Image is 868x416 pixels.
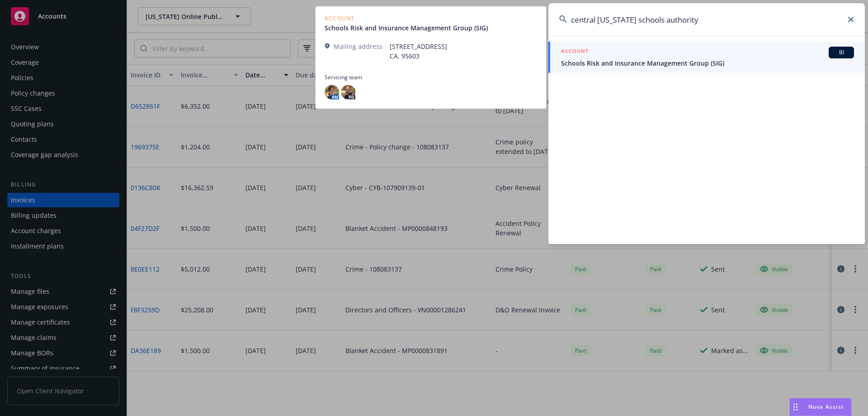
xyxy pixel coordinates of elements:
[561,58,854,68] span: Schools Risk and Insurance Management Group (SIG)
[789,398,852,416] button: Nova Assist
[561,47,589,57] h5: ACCOUNT
[832,48,850,57] span: BI
[790,398,801,416] div: Drag to move
[548,3,865,36] input: Search...
[548,42,865,73] a: ACCOUNTBISchools Risk and Insurance Management Group (SIG)
[808,403,844,411] span: Nova Assist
